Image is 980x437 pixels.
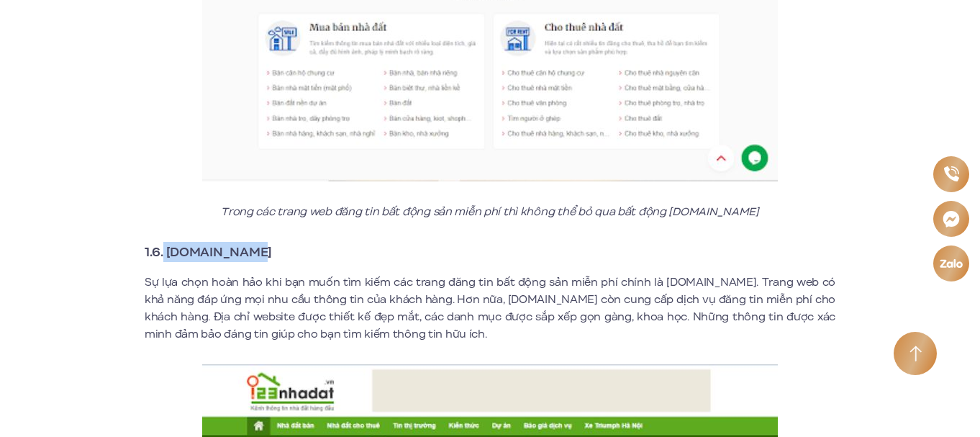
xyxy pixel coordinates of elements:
img: Arrow icon [909,346,922,362]
p: Sự lựa chọn hoàn hảo khi bạn muốn tìm kiếm các trang đăng tin bất động sản miễn phí chính là [DOM... [145,274,835,343]
em: Trong các trang web đăng tin bất động sản miễn phí thì không thể bỏ qua bất động [DOMAIN_NAME] [221,204,759,220]
img: Messenger icon [942,210,960,227]
img: Zalo icon [939,258,963,268]
img: Phone icon [943,166,959,182]
strong: 1.6. [DOMAIN_NAME] [145,243,272,261]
